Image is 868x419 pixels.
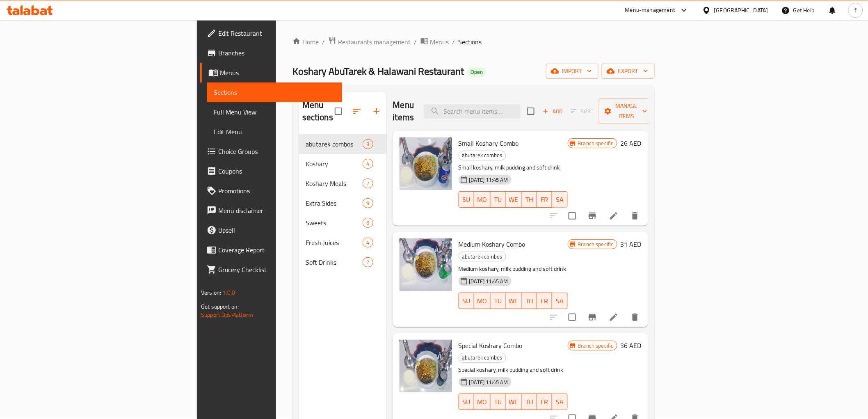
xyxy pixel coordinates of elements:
[575,240,617,248] span: Branch specific
[714,6,768,15] div: [GEOGRAPHIC_DATA]
[200,63,342,82] a: Menus
[200,161,342,181] a: Coupons
[540,396,549,408] span: FR
[462,396,471,408] span: SU
[400,238,452,291] img: Medium Koshary Combo
[367,101,386,121] button: Add section
[459,365,568,375] p: Special koshary, milk pudding and soft drink
[299,154,386,174] div: Koshary4
[414,37,417,47] li: /
[306,159,363,169] div: Koshary
[223,287,235,298] span: 1.0.0
[566,105,599,118] span: Select section first
[474,394,491,410] button: MO
[218,28,335,38] span: Edit Restaurant
[214,127,335,137] span: Edit Menu
[466,378,512,386] span: [DATE] 11:45 AM
[575,140,617,147] span: Branch specific
[552,394,567,410] button: SA
[306,218,363,228] span: Sweets
[306,198,363,208] div: Extra Sides
[459,137,519,149] span: Small Koshary Combo
[525,295,534,307] span: TH
[292,37,655,47] nav: breadcrumb
[218,186,335,196] span: Promotions
[509,194,519,206] span: WE
[306,257,363,267] span: Soft Drinks
[430,37,449,47] span: Menus
[420,37,449,47] a: Menus
[575,342,617,350] span: Branch specific
[299,134,386,154] div: abutarek combos3
[459,151,506,160] span: abutarek combos
[299,233,386,252] div: Fresh Juices4
[537,293,552,309] button: FR
[338,37,411,47] span: Restaurants management
[201,301,239,312] span: Get support on:
[201,287,221,298] span: Version:
[459,339,523,352] span: Special Koshary Combo
[363,198,373,208] div: items
[328,37,411,47] a: Restaurants management
[459,191,474,208] button: SU
[625,5,676,15] div: Menu-management
[537,191,552,208] button: FR
[363,218,373,228] div: items
[540,295,549,307] span: FR
[477,194,487,206] span: MO
[459,252,506,261] div: abutarek combos
[200,142,342,161] a: Choice Groups
[218,225,335,235] span: Upsell
[347,101,367,121] span: Sort sections
[466,176,512,184] span: [DATE] 11:45 AM
[306,139,363,149] span: abutarek combos
[494,396,503,408] span: TU
[539,105,566,118] button: Add
[468,67,487,77] div: Open
[474,293,491,309] button: MO
[525,396,534,408] span: TH
[506,293,522,309] button: WE
[539,105,566,118] span: Add item
[363,180,372,188] span: 7
[621,340,642,351] h6: 36 AED
[466,277,512,285] span: [DATE] 11:45 AM
[218,245,335,255] span: Coverage Report
[207,102,342,122] a: Full Menu View
[609,312,619,322] a: Edit menu item
[474,191,491,208] button: MO
[506,394,522,410] button: WE
[553,66,592,76] span: import
[459,37,482,47] span: Sections
[564,207,581,224] span: Select to update
[299,174,386,193] div: Koshary Meals7
[494,194,503,206] span: TU
[555,194,564,206] span: SA
[218,48,335,58] span: Branches
[459,353,506,362] span: abutarek combos
[491,394,506,410] button: TU
[292,62,464,80] span: Koshary AbuTarek & Halawani Restaurant
[218,265,335,275] span: Grocery Checklist
[200,23,342,43] a: Edit Restaurant
[625,307,645,327] button: delete
[459,151,506,160] div: abutarek combos
[306,238,363,247] span: Fresh Juices
[582,307,602,327] button: Branch-specific-item
[540,194,549,206] span: FR
[477,396,487,408] span: MO
[609,211,619,221] a: Edit menu item
[462,295,471,307] span: SU
[306,179,363,188] span: Koshary Meals
[214,87,335,97] span: Sections
[552,191,567,208] button: SA
[424,104,521,119] input: search
[299,131,386,275] nav: Menu sections
[459,163,568,173] p: Small koshary, milk pudding and soft drink
[200,220,342,240] a: Upsell
[218,147,335,156] span: Choice Groups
